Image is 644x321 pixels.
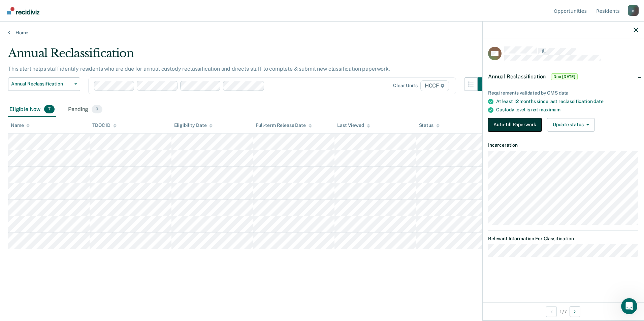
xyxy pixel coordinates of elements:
[256,122,312,128] div: Full-term Release Date
[628,5,639,16] div: n
[8,66,390,72] p: This alert helps staff identify residents who are due for annual custody reclassification and dir...
[92,122,117,128] div: TDOC ID
[174,122,213,128] div: Eligibility Date
[420,80,449,91] span: HCCF
[593,99,603,104] span: date
[488,236,638,242] dt: Relevant Information For Classification
[483,66,644,87] div: Annual ReclassificationDue [DATE]
[67,102,103,117] div: Pending
[488,118,544,132] a: Navigate to form link
[483,302,644,320] div: 1 / 7
[337,122,370,128] div: Last Viewed
[11,122,30,128] div: Name
[8,30,636,36] a: Home
[547,118,594,132] button: Update status
[7,7,39,14] img: Recidiviz
[8,102,56,117] div: Eligible Now
[570,306,580,317] button: Next Opportunity
[488,73,546,80] span: Annual Reclassification
[628,5,639,16] button: Profile dropdown button
[551,73,578,80] span: Due [DATE]
[546,306,557,317] button: Previous Opportunity
[496,107,638,113] div: Custody level is not
[496,99,638,104] div: At least 12 months since last reclassification
[488,118,542,132] button: Auto-fill Paperwork
[488,90,638,96] div: Requirements validated by OMS data
[393,83,418,88] div: Clear units
[11,81,72,87] span: Annual Reclassification
[8,46,491,66] div: Annual Reclassification
[539,107,560,112] span: maximum
[92,105,102,114] span: 0
[621,298,637,314] iframe: Intercom live chat
[488,142,638,148] dt: Incarceration
[419,122,440,128] div: Status
[44,105,55,114] span: 7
